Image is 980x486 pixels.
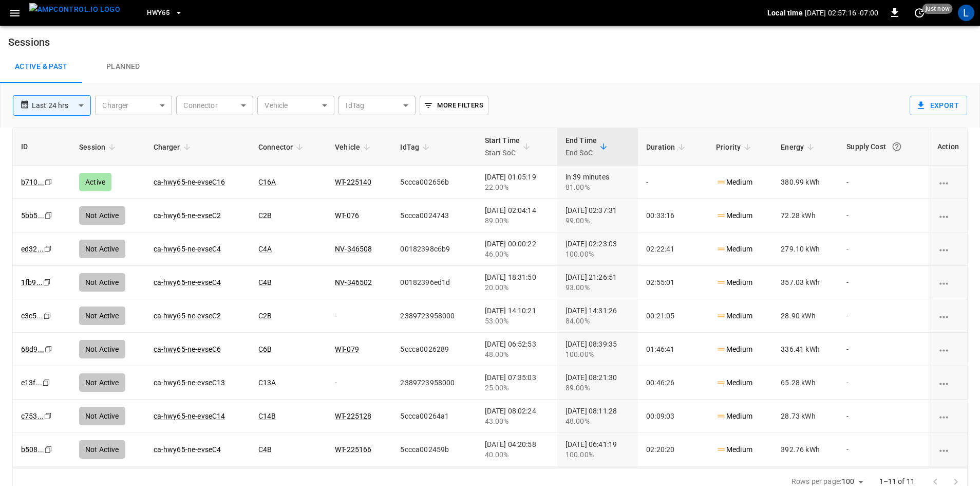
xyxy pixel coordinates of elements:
[638,266,708,299] td: 02:55:01
[154,312,221,320] a: ca-hwy65-ne-evseC2
[566,272,630,293] div: [DATE] 21:26:51
[566,349,630,359] div: 100.00%
[937,210,959,221] div: charging session options
[566,449,630,460] div: 100.00%
[566,406,630,426] div: [DATE] 08:11:28
[566,147,597,159] p: End SoC
[772,400,838,433] td: 28.73 kWh
[82,50,164,83] a: Planned
[772,366,838,400] td: 65.28 kWh
[485,272,549,293] div: [DATE] 18:31:50
[335,345,359,353] a: WT-079
[21,379,42,387] a: e13f...
[937,244,959,254] div: charging session options
[485,372,549,393] div: [DATE] 07:35:03
[21,445,44,454] a: b508...
[258,379,276,387] a: C13A
[485,172,549,192] div: [DATE] 01:05:19
[258,278,272,286] a: C4B
[937,311,959,321] div: charging session options
[638,366,708,400] td: 00:46:26
[327,299,392,333] td: -
[566,282,630,293] div: 93.00%
[335,445,371,454] a: WT-225166
[638,400,708,433] td: 00:09:03
[154,445,221,454] a: ca-hwy65-ne-evseC4
[937,177,959,187] div: charging session options
[32,96,91,115] div: Last 24 hrs
[143,3,187,23] button: HWY65
[566,205,630,226] div: [DATE] 02:37:31
[154,178,225,186] a: ca-hwy65-ne-evseC16
[566,134,610,159] span: End TimeEnd SoC
[79,206,125,225] div: Not Active
[485,215,549,226] div: 89.00%
[154,141,194,153] span: Charger
[716,210,752,221] p: Medium
[392,232,476,266] td: 00182398c6b9
[154,278,221,286] a: ca-hwy65-ne-evseC4
[21,211,44,220] a: 5bb5...
[929,128,967,166] th: Action
[781,141,817,153] span: Energy
[44,344,54,355] div: copy
[327,366,392,400] td: -
[154,211,221,220] a: ca-hwy65-ne-evseC2
[43,243,53,255] div: copy
[772,166,838,199] td: 380.99 kWh
[21,245,44,253] a: ed32...
[79,440,125,459] div: Not Active
[485,349,549,359] div: 48.00%
[638,433,708,466] td: 02:20:20
[805,8,878,18] p: [DATE] 02:57:16 -07:00
[485,249,549,259] div: 46.00%
[392,400,476,433] td: 5ccca00264a1
[392,199,476,232] td: 5ccca0024743
[838,166,929,199] td: -
[838,366,929,400] td: -
[392,299,476,333] td: 2389723958000
[485,339,549,359] div: [DATE] 06:52:53
[772,299,838,333] td: 28.90 kWh
[420,96,488,115] button: More Filters
[485,134,534,159] span: Start TimeStart SoC
[258,245,272,253] a: C4A
[937,444,959,455] div: charging session options
[937,377,959,388] div: charging session options
[154,379,225,387] a: ca-hwy65-ne-evseC13
[400,141,432,153] span: IdTag
[772,333,838,366] td: 336.41 kWh
[566,249,630,259] div: 100.00%
[335,412,371,420] a: WT-225128
[767,8,803,18] p: Local time
[566,239,630,259] div: [DATE] 02:23:03
[772,433,838,466] td: 392.76 kWh
[937,411,959,421] div: charging session options
[79,141,119,153] span: Session
[772,199,838,232] td: 72.28 kWh
[716,444,752,455] p: Medium
[716,277,752,288] p: Medium
[147,7,169,19] span: HWY65
[485,182,549,192] div: 22.00%
[44,176,54,188] div: copy
[79,373,125,392] div: Not Active
[392,166,476,199] td: 5ccca002656b
[485,282,549,293] div: 20.00%
[566,172,630,192] div: in 39 minutes
[43,310,53,321] div: copy
[566,372,630,393] div: [DATE] 08:21:30
[838,433,929,466] td: -
[638,166,708,199] td: -
[21,178,44,186] a: b710...
[44,444,54,455] div: copy
[638,299,708,333] td: 00:21:05
[772,232,838,266] td: 279.10 kWh
[392,266,476,299] td: 00182396ed1d
[258,211,272,220] a: C2B
[42,377,52,388] div: copy
[566,215,630,226] div: 99.00%
[911,5,928,21] button: set refresh interval
[21,345,44,353] a: 68d9...
[716,377,752,388] p: Medium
